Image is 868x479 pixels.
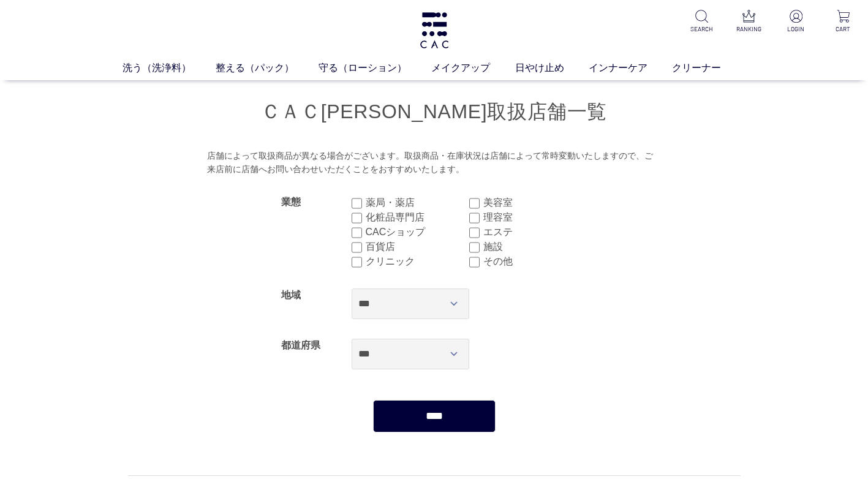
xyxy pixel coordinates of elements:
label: 理容室 [483,210,587,225]
a: メイクアップ [431,61,515,75]
label: クリニック [366,254,469,269]
a: 整える（パック） [216,61,319,75]
label: エステ [483,225,587,240]
a: クリーナー [672,61,745,75]
label: 百貨店 [366,240,469,254]
label: 都道府県 [281,340,320,350]
a: インナーケア [589,61,672,75]
a: 日やけ止め [515,61,589,75]
a: 洗う（洗浄料） [123,61,216,75]
label: 地域 [281,290,301,300]
label: 業態 [281,197,301,207]
p: RANKING [734,25,764,34]
a: 守る（ローション） [319,61,431,75]
p: SEARCH [687,25,717,34]
label: 薬局・薬店 [366,195,469,210]
label: その他 [483,254,587,269]
label: 施設 [483,240,587,254]
a: SEARCH [687,10,717,34]
label: CACショップ [366,225,469,240]
a: CART [828,10,858,34]
h1: ＣＡＣ[PERSON_NAME]取扱店舗一覧 [128,99,741,125]
div: 店舗によって取扱商品が異なる場合がございます。取扱商品・在庫状況は店舗によって常時変動いたしますので、ご来店前に店舗へお問い合わせいただくことをおすすめいたします。 [207,149,661,176]
label: 美容室 [483,195,587,210]
a: RANKING [734,10,764,34]
img: logo [418,12,450,48]
p: CART [828,25,858,34]
label: 化粧品専門店 [366,210,469,225]
p: LOGIN [781,25,811,34]
a: LOGIN [781,10,811,34]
